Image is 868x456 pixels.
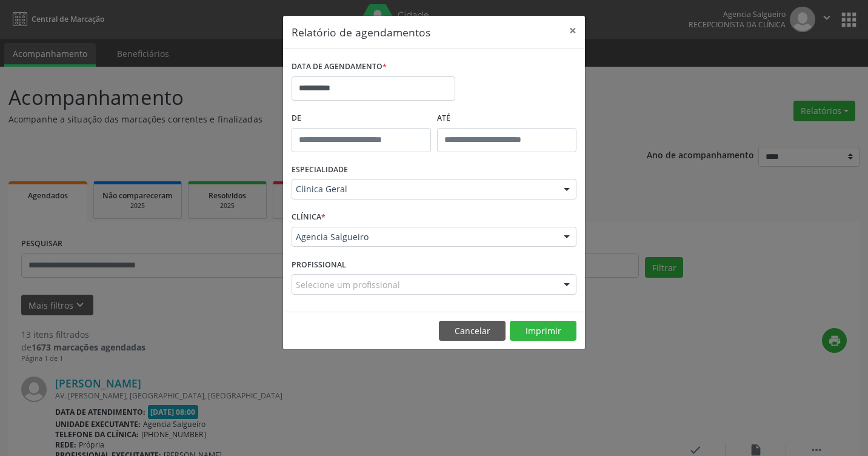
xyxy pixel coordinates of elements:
span: Agencia Salgueiro [296,231,552,243]
label: De [292,109,431,128]
label: PROFISSIONAL [292,255,346,274]
span: Selecione um profissional [296,278,400,291]
button: Close [561,16,585,45]
label: DATA DE AGENDAMENTO [292,58,387,76]
button: Imprimir [510,321,576,341]
button: Cancelar [439,321,506,341]
label: CLÍNICA [292,208,326,227]
h5: Relatório de agendamentos [292,24,430,40]
label: ESPECIALIDADE [292,161,348,179]
label: ATÉ [437,109,576,128]
span: Clinica Geral [296,183,552,195]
